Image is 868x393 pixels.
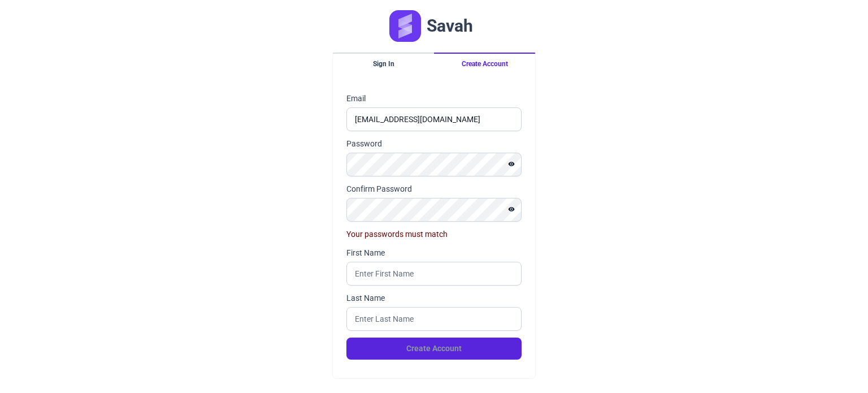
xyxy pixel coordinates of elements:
[346,107,522,131] input: Enter Your Email
[346,183,522,195] label: Confirm Password
[346,138,522,149] label: Password
[333,53,434,74] button: Sign In
[346,262,522,286] input: Enter First Name
[389,10,421,42] img: Logo
[501,202,522,216] button: Show password
[434,53,535,74] button: Create Account
[346,93,522,104] label: Email
[427,16,473,36] h1: Savah
[346,228,522,240] p: Your passwords must match
[346,307,522,331] input: Enter Last Name
[501,157,522,171] button: Show password
[346,247,522,258] label: First Name
[346,338,522,360] button: Create Account
[346,292,522,304] label: Last Name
